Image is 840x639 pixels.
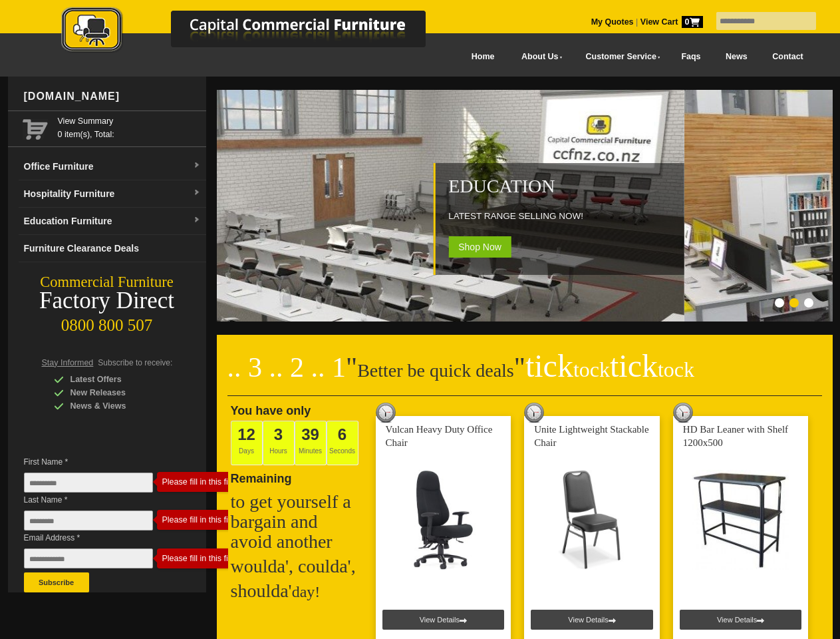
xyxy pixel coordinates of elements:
span: 39 [301,425,319,443]
span: Subscribe to receive: [98,358,172,367]
span: " [346,352,357,383]
a: My Quotes [591,17,634,27]
h2: Better be quick deals [227,356,822,396]
span: Hours [263,421,295,465]
span: Seconds [327,421,358,465]
span: Minutes [295,421,327,465]
button: Subscribe [24,572,89,592]
span: 6 [338,425,347,443]
h2: shoulda' [231,581,364,602]
img: Education [68,90,686,321]
a: View Cart0 [638,17,702,27]
input: Email Address * [24,548,153,568]
img: dropdown [193,189,201,197]
li: Page dot 1 [775,298,784,308]
span: " [514,352,694,383]
span: 3 [274,425,283,443]
span: First Name * [24,455,173,469]
input: Last Name * [24,511,153,531]
span: 12 [237,425,255,443]
li: Page dot 3 [804,298,813,308]
span: Days [231,421,263,465]
img: tick tock deal clock [376,403,396,423]
div: Commercial Furniture [8,273,206,292]
img: dropdown [193,162,201,170]
a: Furniture Clearance Deals [19,235,206,262]
img: tick tock deal clock [524,403,544,423]
a: Office Furnituredropdown [19,153,206,180]
div: [DOMAIN_NAME] [19,77,206,116]
div: Please fill in this field [162,554,239,563]
p: LATEST RANGE SELLING NOW! [448,210,677,223]
a: Customer Service [571,42,668,72]
li: Page dot 2 [789,298,799,308]
strong: View Cart [640,17,703,27]
a: Capital Commercial Furniture Logo [25,7,490,59]
input: First Name * [24,473,153,493]
span: You have only [231,404,311,417]
div: New Releases [54,386,180,399]
a: Hospitality Furnituredropdown [19,180,206,208]
div: Please fill in this field [162,515,239,525]
span: tick tick [525,348,694,383]
div: 0800 800 507 [8,310,206,335]
img: Capital Commercial Furniture Logo [25,7,490,55]
h2: to get yourself a bargain and avoid another [231,492,364,552]
a: View Summary [58,114,201,128]
a: Education Furnituredropdown [19,208,206,235]
h2: Education [448,176,677,196]
a: Contact [760,42,815,72]
span: tock [573,357,610,381]
a: News [713,42,760,72]
h2: woulda', coulda', [231,556,364,576]
a: Faqs [669,42,714,72]
span: Remaining [231,467,292,485]
span: .. 3 .. 2 .. 1 [227,352,347,383]
span: tock [658,357,694,381]
img: dropdown [193,216,201,224]
div: Please fill in this field [162,477,239,487]
span: Shop Now [448,236,511,258]
div: News & Views [54,399,180,413]
span: Email Address * [24,531,173,544]
span: 0 [682,16,703,28]
div: Factory Direct [8,292,206,310]
div: Latest Offers [54,373,180,386]
span: Last Name * [24,493,173,507]
span: 0 item(s), Total: [58,114,201,139]
span: Stay Informed [42,358,94,367]
img: tick tock deal clock [673,403,693,423]
a: About Us [507,42,571,72]
span: day! [292,583,321,600]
